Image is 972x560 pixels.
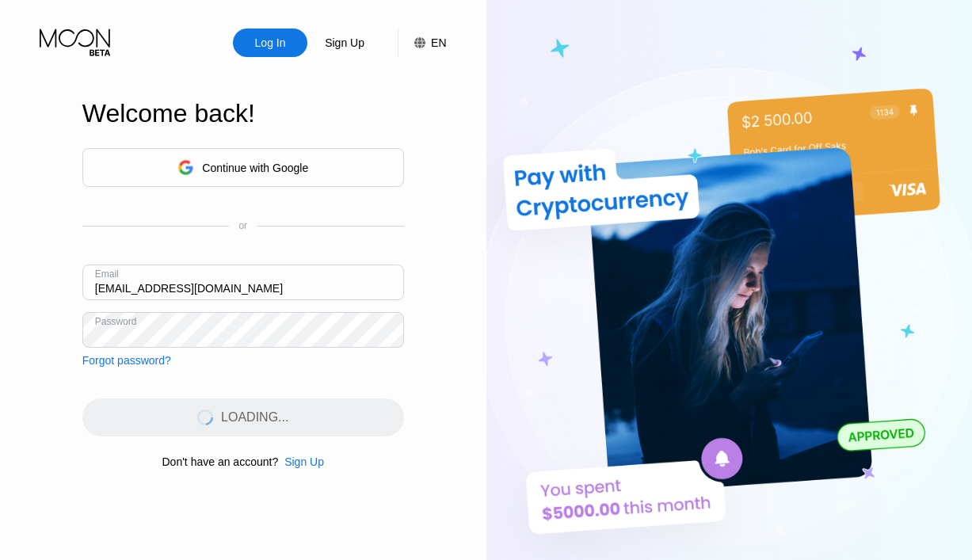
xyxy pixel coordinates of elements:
div: Log In [233,29,307,57]
div: Continue with Google [202,162,308,174]
div: Forgot password? [82,354,171,367]
div: Password [95,316,137,327]
div: Don't have an account? [162,455,279,468]
div: Welcome back! [82,99,404,128]
div: or [238,220,247,231]
div: EN [398,29,446,57]
div: Log In [253,35,288,51]
div: Email [95,269,119,280]
div: Sign Up [278,455,324,468]
div: EN [431,36,446,49]
div: Sign Up [323,35,366,51]
div: Sign Up [307,29,382,57]
div: Sign Up [284,455,324,468]
div: Continue with Google [82,148,404,187]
